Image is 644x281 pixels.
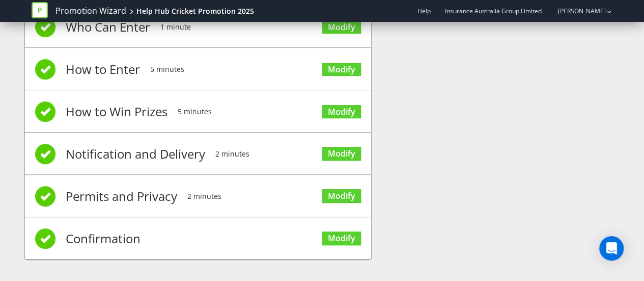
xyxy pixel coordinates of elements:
[547,7,605,15] a: [PERSON_NAME]
[215,134,249,174] span: 2 minutes
[322,105,361,119] a: Modify
[55,5,126,17] a: Promotion Wizard
[66,134,205,174] span: Notification and Delivery
[322,147,361,161] a: Modify
[322,63,361,76] a: Modify
[322,189,361,203] a: Modify
[444,7,541,15] span: Insurance Australia Group Limited
[66,176,177,217] span: Permits and Privacy
[178,91,212,132] span: 5 minutes
[66,91,167,132] span: How to Win Prizes
[187,176,221,217] span: 2 minutes
[66,49,140,90] span: How to Enter
[417,7,430,15] a: Help
[150,49,184,90] span: 5 minutes
[136,6,254,16] div: Help Hub Cricket Promotion 2025
[322,232,361,245] a: Modify
[66,218,141,259] span: Confirmation
[599,236,624,261] div: Open Intercom Messenger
